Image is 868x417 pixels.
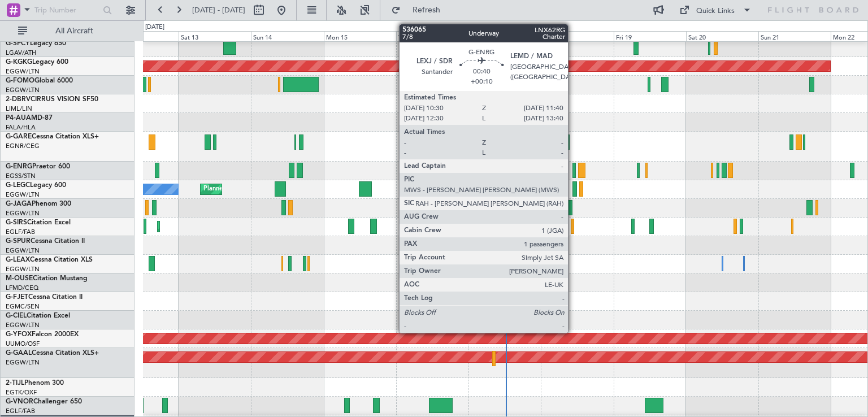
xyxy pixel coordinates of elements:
[468,31,541,41] div: Wed 17
[6,59,68,66] a: G-KGKGLegacy 600
[674,1,757,19] button: Quick Links
[403,6,450,14] span: Refresh
[6,228,35,236] a: EGLF/FAB
[696,6,735,17] div: Quick Links
[6,321,40,329] a: EGGW/LTN
[6,86,40,94] a: EGGW/LTN
[6,265,40,273] a: EGGW/LTN
[203,181,381,198] div: Planned Maint [GEOGRAPHIC_DATA] ([GEOGRAPHIC_DATA])
[29,27,119,35] span: All Aircraft
[6,172,36,180] a: EGSS/STN
[6,201,71,207] a: G-JAGAPhenom 300
[6,115,31,121] span: P4-AUA
[6,380,64,386] a: 2-TIJLPhenom 300
[6,96,31,103] span: 2-DBRV
[758,31,831,41] div: Sun 21
[6,238,31,245] span: G-SPUR
[6,331,32,338] span: G-YFOX
[6,40,66,47] a: G-SPCYLegacy 650
[6,275,33,282] span: M-OUSE
[6,350,99,357] a: G-GAALCessna Citation XLS+
[686,31,758,41] div: Sat 20
[179,31,251,41] div: Sat 13
[386,1,454,19] button: Refresh
[6,133,99,140] a: G-GARECessna Citation XLS+
[6,77,73,84] a: G-FOMOGlobal 6000
[6,350,32,357] span: G-GAAL
[6,59,32,66] span: G-KGKG
[6,257,30,263] span: G-LEAX
[6,358,40,367] a: EGGW/LTN
[6,67,40,76] a: EGGW/LTN
[6,182,66,189] a: G-LEGCLegacy 600
[6,294,83,301] a: G-FJETCessna Citation II
[6,96,98,103] a: 2-DBRVCIRRUS VISION SF50
[12,22,123,40] button: All Aircraft
[614,31,686,41] div: Fri 19
[6,398,33,405] span: G-VNOR
[6,302,40,311] a: EGMC/SEN
[6,407,35,415] a: EGLF/FAB
[6,398,82,405] a: G-VNORChallenger 650
[6,182,30,189] span: G-LEGC
[6,133,32,140] span: G-GARE
[251,31,323,41] div: Sun 14
[192,5,245,15] span: [DATE] - [DATE]
[6,331,79,338] a: G-YFOXFalcon 2000EX
[6,49,36,57] a: LGAV/ATH
[6,257,93,263] a: G-LEAXCessna Citation XLS
[6,201,32,207] span: G-JAGA
[6,340,40,348] a: UUMO/OSF
[6,123,36,132] a: FALA/HLA
[6,142,40,150] a: EGNR/CEG
[6,238,85,245] a: G-SPURCessna Citation II
[541,31,613,41] div: Thu 18
[6,219,27,226] span: G-SIRS
[6,209,40,218] a: EGGW/LTN
[6,163,32,170] span: G-ENRG
[6,388,37,397] a: EGTK/OXF
[324,31,396,41] div: Mon 15
[6,294,28,301] span: G-FJET
[6,275,88,282] a: M-OUSECitation Mustang
[6,190,40,199] a: EGGW/LTN
[34,2,99,19] input: Trip Number
[396,31,468,41] div: Tue 16
[6,163,70,170] a: G-ENRGPraetor 600
[6,115,53,121] a: P4-AUAMD-87
[6,312,70,319] a: G-CIELCitation Excel
[6,105,32,113] a: LIML/LIN
[6,77,34,84] span: G-FOMO
[6,219,71,226] a: G-SIRSCitation Excel
[6,312,27,319] span: G-CIEL
[6,246,40,255] a: EGGW/LTN
[6,380,24,386] span: 2-TIJL
[6,40,30,47] span: G-SPCY
[145,23,164,32] div: [DATE]
[6,284,38,292] a: LFMD/CEQ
